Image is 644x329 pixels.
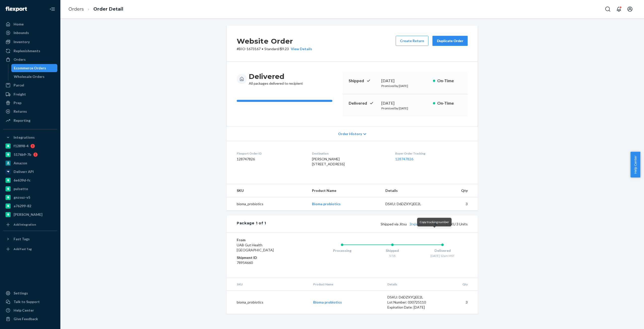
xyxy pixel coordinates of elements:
td: bioma_probiotics [227,197,308,211]
button: Open account menu [625,4,635,14]
span: Copy tracking number [420,220,449,224]
div: Duplicate Order [437,38,463,43]
button: Give Feedback [3,315,57,323]
button: Fast Tags [3,235,57,243]
div: Fast Tags [14,236,30,242]
p: On-Time [437,100,462,106]
div: f12898-4 [14,143,28,148]
a: Replenishments [3,47,57,55]
h2: Website Order [237,36,312,46]
a: Bioma probiotics [312,202,341,206]
div: Amazon [14,161,27,166]
div: 1 SKU 3 Units [266,221,468,227]
dt: Destination [312,151,387,156]
div: Integrations [14,135,35,140]
div: Talk to Support [14,299,40,304]
th: Details [383,278,439,291]
span: Shipped via Jitsu [381,222,439,226]
button: Duplicate Order [432,36,468,46]
div: Inventory [14,39,30,44]
div: Give Feedback [14,316,38,321]
a: Parcel [3,81,57,89]
a: 5176b9-7b [3,151,57,159]
a: Prep [3,99,57,107]
th: Details [381,184,437,197]
span: • [262,47,263,51]
p: Shipped [349,78,377,84]
div: Freight [14,92,26,97]
div: gnzsuz-v5 [14,195,30,200]
div: [PERSON_NAME] [14,212,43,217]
dd: 78954660 [237,260,297,265]
a: Reporting [3,116,57,125]
div: [DATE] [381,78,429,84]
div: Wholesale Orders [14,74,45,79]
a: Settings [3,289,57,297]
div: Processing [317,248,367,253]
a: 6e639d-fc [3,176,57,184]
div: Deliverr API [14,169,34,174]
div: Expiration Date: [DATE] [387,305,435,310]
a: pulsetto [3,185,57,193]
div: Orders [14,57,26,62]
p: # BIO-1673167 / $9.23 [237,46,312,51]
th: Product Name [309,278,383,291]
a: Add Integration [3,221,57,229]
div: DSKU: D6DZXYQEE2L [387,295,435,300]
p: Promised by [DATE] [381,106,429,110]
img: Flexport logo [6,7,27,12]
a: Freight [3,90,57,98]
div: Ecommerce Orders [14,66,46,71]
th: SKU [227,184,308,197]
th: Qty [436,184,478,197]
div: [DATE] 12am MST [417,254,468,258]
a: Returns [3,107,57,115]
a: gnzsuz-v5 [3,193,57,201]
div: Prep [14,100,21,105]
a: f12898-4 [3,142,57,150]
a: Amazon [3,159,57,167]
a: Inventory [3,38,57,46]
div: a76299-82 [14,203,31,208]
a: Help Center [3,306,57,314]
dt: Flexport Order ID [237,151,304,156]
button: Open Search Box [603,4,613,14]
span: Standard [264,47,279,51]
div: Help Center [14,308,34,313]
a: Bioma probiotics [313,300,342,304]
div: Home [14,22,24,27]
div: Package 1 of 1 [237,221,266,227]
a: [PERSON_NAME] [3,211,57,219]
div: Add Fast Tag [14,247,32,251]
div: All packages delivered to recipient [249,72,303,86]
div: Returns [14,109,27,114]
a: Wholesale Orders [11,73,58,81]
a: Add Fast Tag [3,245,57,253]
div: Replenishments [14,48,40,53]
button: Integrations [3,133,57,141]
span: UAB Gut Health [GEOGRAPHIC_DATA] [237,243,274,252]
dt: Buyer Order Tracking [395,151,468,156]
div: Parcel [14,83,24,88]
div: Shipped [367,248,418,253]
a: 128747826 [395,157,413,161]
div: pulsetto [14,186,28,191]
th: Qty [438,278,478,291]
td: bioma_probiotics [227,291,309,314]
button: View Details [289,46,312,51]
td: 3 [436,197,478,211]
p: On-Time [437,78,462,84]
button: Close Navigation [47,4,57,14]
dt: Shipment ID [237,255,297,260]
div: Inbounds [14,30,29,35]
div: Add Integration [14,222,36,227]
a: a76299-82 [3,202,57,210]
a: Ecommerce Orders [11,64,58,72]
th: SKU [227,278,309,291]
button: Help Center [630,152,640,177]
span: Order History [338,131,362,136]
a: Home [3,20,57,28]
a: Inbounds [3,29,57,37]
dd: 128747826 [237,157,304,162]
